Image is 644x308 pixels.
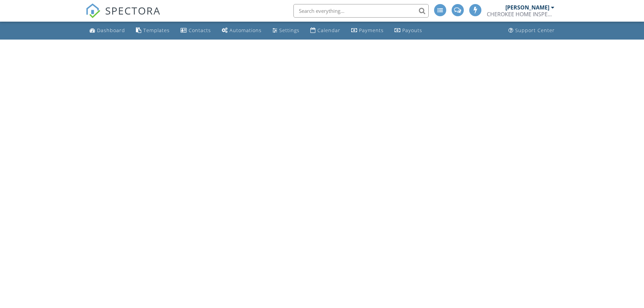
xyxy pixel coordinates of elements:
[86,9,161,23] a: SPECTORA
[86,3,100,18] img: The Best Home Inspection Software - Spectora
[133,24,172,37] a: Templates
[317,27,340,33] div: Calendar
[270,24,302,37] a: Settings
[392,24,425,37] a: Payouts
[105,3,161,18] span: SPECTORA
[178,24,214,37] a: Contacts
[308,24,343,37] a: Calendar
[219,24,264,37] a: Automations (Advanced)
[189,27,211,33] div: Contacts
[293,4,429,18] input: Search everything...
[97,27,125,33] div: Dashboard
[230,27,262,33] div: Automations
[487,11,554,18] div: CHEROKEE HOME INSPECTION LLC
[402,27,422,33] div: Payouts
[359,27,384,33] div: Payments
[279,27,300,33] div: Settings
[515,27,555,33] div: Support Center
[143,27,170,33] div: Templates
[506,24,557,37] a: Support Center
[505,4,549,11] div: [PERSON_NAME]
[349,24,386,37] a: Payments
[87,24,128,37] a: Dashboard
